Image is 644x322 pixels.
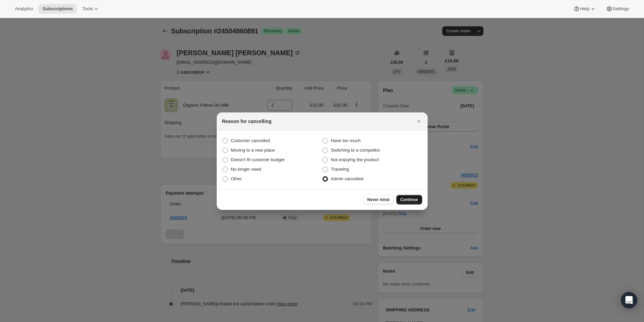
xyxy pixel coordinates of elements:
[602,4,633,14] button: Settings
[231,157,285,162] span: Doesn't fit customer budget
[331,176,363,181] span: Admin cancelled
[569,4,600,14] button: Help
[43,6,73,12] span: Subscriptions
[363,195,393,204] button: Never mind
[82,6,93,12] span: Tools
[613,6,629,12] span: Settings
[414,117,424,126] button: Close
[78,4,104,14] button: Tools
[396,195,422,204] button: Continue
[231,138,270,143] span: Customer cancelled
[331,138,361,143] span: Have too much
[231,176,242,181] span: Other
[38,4,77,14] button: Subscriptions
[331,167,349,172] span: Traveling
[331,157,379,162] span: Not enjoying the product
[621,292,637,308] div: Open Intercom Messenger
[231,148,275,153] span: Moving to a new place
[11,4,37,14] button: Analytics
[400,197,418,202] span: Continue
[231,167,261,172] span: No longer need
[222,118,271,125] h2: Reason for cancelling
[580,6,589,12] span: Help
[367,197,389,202] span: Never mind
[331,148,380,153] span: Switching to a competitor
[15,6,33,12] span: Analytics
